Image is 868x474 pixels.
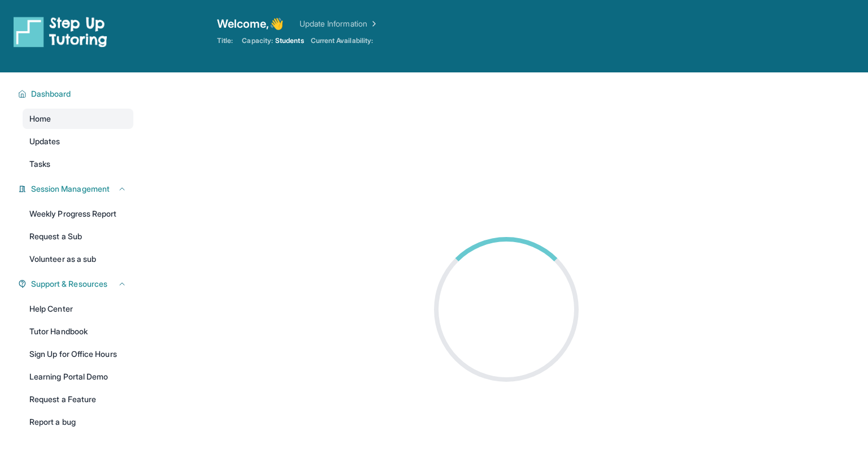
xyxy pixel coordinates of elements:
[23,226,133,247] a: Request a Sub
[31,278,107,290] span: Support & Resources
[23,389,133,410] a: Request a Feature
[31,88,71,100] span: Dashboard
[217,16,284,32] span: Welcome, 👋
[14,16,107,48] img: logo
[300,18,379,29] a: Update Information
[29,158,50,170] span: Tasks
[31,183,110,195] span: Session Management
[275,36,304,45] span: Students
[23,344,133,364] a: Sign Up for Office Hours
[23,109,133,129] a: Home
[23,249,133,269] a: Volunteer as a sub
[242,36,273,45] span: Capacity:
[23,412,133,432] a: Report a bug
[27,183,127,195] button: Session Management
[27,88,127,100] button: Dashboard
[311,36,373,45] span: Current Availability:
[217,36,233,45] span: Title:
[23,367,133,387] a: Learning Portal Demo
[23,204,133,224] a: Weekly Progress Report
[29,136,60,147] span: Updates
[23,154,133,174] a: Tasks
[23,321,133,342] a: Tutor Handbook
[27,278,127,290] button: Support & Resources
[23,299,133,319] a: Help Center
[23,131,133,152] a: Updates
[367,18,379,29] img: Chevron Right
[29,113,51,124] span: Home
